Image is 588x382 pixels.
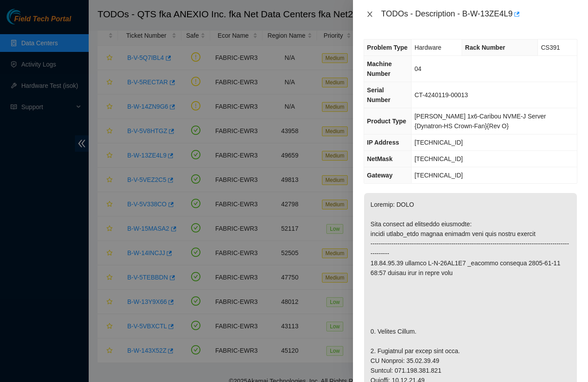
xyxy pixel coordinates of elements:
span: [TECHNICAL_ID] [415,139,463,146]
span: Serial Number [367,87,391,103]
div: TODOs - Description - B-W-13ZE4L9 [381,7,577,21]
span: close [366,11,373,18]
span: Rack Number [465,44,505,51]
span: [TECHNICAL_ID] [415,172,463,179]
span: NetMask [367,155,393,162]
span: CS391 [541,44,560,51]
span: Machine Number [367,60,392,77]
span: Product Type [367,118,406,125]
span: CT-4240119-00013 [415,91,468,98]
span: Problem Type [367,44,408,51]
button: Close [364,10,376,19]
span: [TECHNICAL_ID] [415,155,463,162]
span: IP Address [367,139,399,146]
span: 04 [415,65,422,72]
span: [PERSON_NAME] 1x6-Caribou NVME-J Server {Dynatron-HS Crown-Fan}{Rev O} [415,113,546,130]
span: Gateway [367,172,393,179]
span: Hardware [415,44,442,51]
